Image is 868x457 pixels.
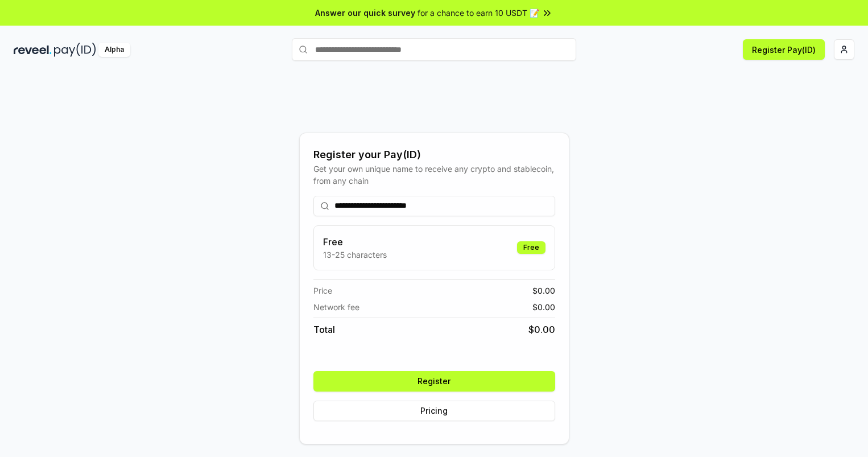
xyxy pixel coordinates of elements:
[54,43,96,57] img: pay_id
[517,241,545,254] div: Free
[418,7,539,19] span: for a chance to earn 10 USDT 📝
[313,147,555,163] div: Register your Pay(ID)
[14,43,52,57] img: reveel_dark
[313,285,332,297] span: Price
[532,301,555,313] span: $ 0.00
[315,7,415,19] span: Answer our quick survey
[313,401,555,421] button: Pricing
[743,39,825,60] button: Register Pay(ID)
[528,323,555,336] span: $ 0.00
[532,285,555,297] span: $ 0.00
[313,301,359,313] span: Network fee
[323,235,387,249] h3: Free
[313,323,335,336] span: Total
[313,163,555,187] div: Get your own unique name to receive any crypto and stablecoin, from any chain
[313,371,555,392] button: Register
[323,249,387,261] p: 13-25 characters
[98,43,130,57] div: Alpha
